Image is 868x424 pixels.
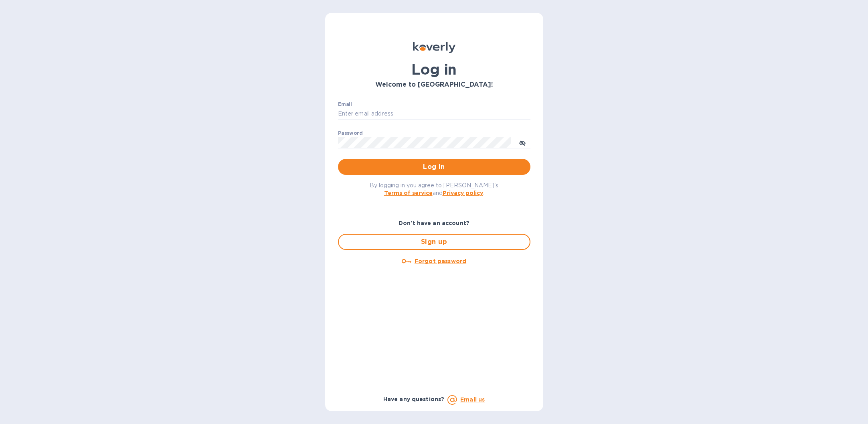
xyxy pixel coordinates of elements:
[338,234,530,250] button: Sign up
[338,81,530,89] h3: Welcome to [GEOGRAPHIC_DATA]!
[370,182,498,196] span: By logging in you agree to [PERSON_NAME]'s and .
[338,61,530,78] h1: Log in
[338,108,530,120] input: Enter email address
[384,190,433,196] a: Terms of service
[344,162,524,172] span: Log in
[338,131,362,136] label: Password
[383,396,445,402] b: Have any questions?
[460,396,485,403] a: Email us
[338,159,530,175] button: Log in
[443,190,483,196] a: Privacy policy
[413,42,455,53] img: Koverly
[415,258,466,264] u: Forgot password
[514,134,530,150] button: toggle password visibility
[399,220,469,226] b: Don't have an account?
[338,102,352,107] label: Email
[345,237,523,247] span: Sign up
